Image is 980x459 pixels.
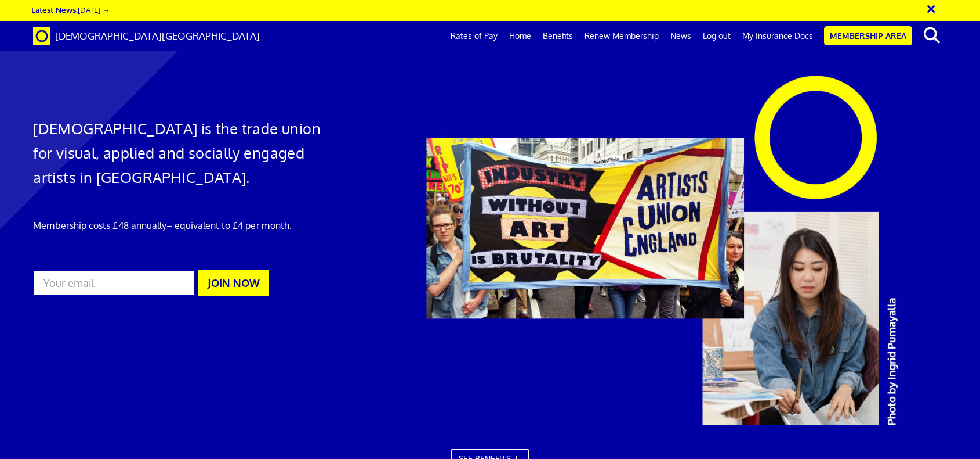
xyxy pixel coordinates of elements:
[55,30,260,42] span: [DEMOGRAPHIC_DATA][GEOGRAPHIC_DATA]
[31,5,78,15] strong: Latest News:
[24,21,268,51] a: Brand [DEMOGRAPHIC_DATA][GEOGRAPHIC_DATA]
[537,21,579,51] a: Benefits
[33,218,326,232] p: Membership costs £48 annually – equivalent to £4 per month.
[445,21,503,51] a: Rates of Pay
[198,270,269,296] button: JOIN NOW
[33,270,195,296] input: Your email
[503,21,537,51] a: Home
[579,21,665,51] a: Renew Membership
[665,21,697,51] a: News
[697,21,736,51] a: Log out
[31,5,110,15] a: Latest News:[DATE] →
[824,26,912,45] a: Membership Area
[33,116,326,189] h1: [DEMOGRAPHIC_DATA] is the trade union for visual, applied and socially engaged artists in [GEOGRA...
[736,21,819,51] a: My Insurance Docs
[914,23,950,48] button: search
